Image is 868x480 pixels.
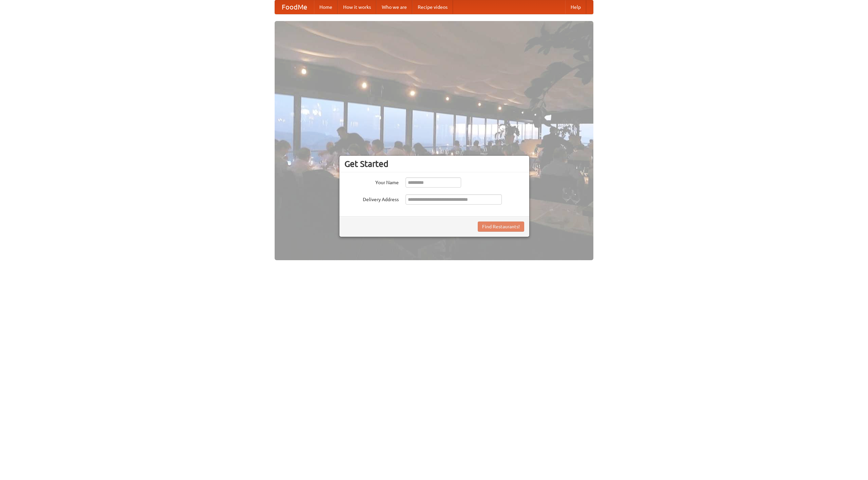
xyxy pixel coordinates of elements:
h3: Get Started [344,159,524,169]
button: Find Restaurants! [478,222,524,232]
a: Who we are [376,0,412,14]
a: How it works [338,0,376,14]
a: Recipe videos [412,0,453,14]
a: Home [314,0,338,14]
label: Delivery Address [344,194,399,203]
a: FoodMe [275,0,314,14]
a: Help [565,0,586,14]
label: Your Name [344,177,399,186]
